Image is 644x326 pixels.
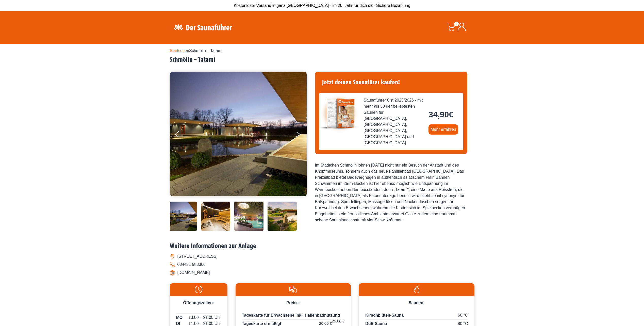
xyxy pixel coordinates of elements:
div: Im Städtchen Schmölln lohnen [DATE] nicht nur ein Besuch der Altstadt und des Knopfmuseums, sonde... [315,162,467,223]
p: Tageskarte für Erwachsene inkl. Hallenbadnutzung [242,312,344,320]
li: [DOMAIN_NAME] [170,269,474,277]
span: Duft-Sauna [365,321,387,326]
span: Saunen: [409,301,425,305]
img: Preise-weiss.svg [238,286,348,293]
span: 13:00 – 21:00 Uhr [189,315,221,321]
li: 034491 583366 [170,260,474,269]
bdi: 34,90 [428,110,453,119]
h4: Jetzt deinen Saunafürer kaufen! [319,76,463,89]
a: Mehr erfahren [428,124,458,135]
h2: Schmölln – Tatami [170,56,474,64]
span: € [449,110,453,119]
span: Preise: [286,301,300,305]
img: Flamme-weiss.svg [361,286,472,293]
img: Uhr-weiss.svg [172,286,225,293]
button: Next [296,129,308,142]
span: 60 °C [458,312,468,318]
span: Kirschblüten-Sauna [365,313,404,317]
span: Kostenloser Versand in ganz [GEOGRAPHIC_DATA] - im 20. Jahr für dich da - Sichere Bezahlung [234,3,410,8]
span: » [170,48,222,53]
img: der-saunafuehrer-2025-ost.jpg [319,93,360,134]
span: MO [176,315,183,321]
h2: Weitere Informationen zur Anlage [170,242,474,250]
a: Startseite [170,48,187,53]
span: Öffnungszeiten: [183,301,214,305]
li: [STREET_ADDRESS] [170,252,474,260]
span: Schmölln – Tatami [189,48,222,53]
span: Saunaführer Ost 2025/2026 - mit mehr als 50 der beliebtesten Saunen für [GEOGRAPHIC_DATA], [GEOGR... [364,97,425,146]
span: 0 [454,22,459,26]
button: Previous [175,129,188,142]
span: 25,00 € [332,318,344,324]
